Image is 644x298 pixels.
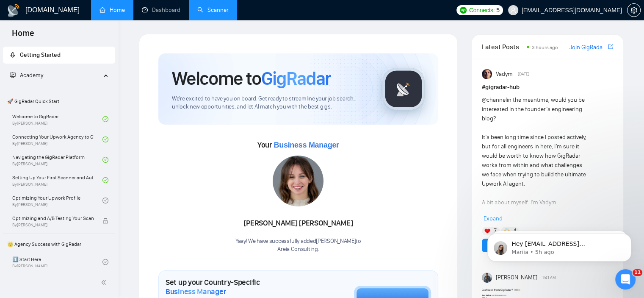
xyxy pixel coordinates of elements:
[627,3,641,17] button: setting
[633,269,642,276] span: 11
[608,43,613,51] a: export
[484,215,503,222] span: Expand
[102,198,108,203] span: check-circle
[482,273,492,283] img: Myroslav Koval
[10,72,43,79] span: Academy
[12,150,102,169] a: Navigating the GigRadar PlatformBy[PERSON_NAME]
[102,218,108,224] span: lock
[475,216,644,275] iframe: Intercom notifications message
[172,67,331,90] h1: Welcome to
[496,6,500,15] span: 5
[12,110,102,128] a: Welcome to GigRadarBy[PERSON_NAME]
[10,52,16,58] span: rocket
[4,236,114,253] span: 👑 Agency Success with GigRadar
[482,83,613,92] h1: # gigradar-hub
[12,214,94,223] span: Optimizing and A/B Testing Your Scanner for Better Results
[12,253,102,271] a: 1️⃣ Start HereBy[PERSON_NAME]
[510,7,516,13] span: user
[273,156,323,206] img: 1717012279191-83.jpg
[482,69,492,79] img: Vadym
[10,72,16,78] span: fund-projection-screen
[542,274,556,281] span: 7:41 AM
[142,6,180,14] a: dashboardDashboard
[257,140,339,150] span: Your
[12,130,102,149] a: Connecting Your Upwork Agency to GigRadarBy[PERSON_NAME]
[102,157,108,163] span: check-circle
[102,259,108,265] span: check-circle
[235,237,361,253] div: Yaay! We have successfully added [PERSON_NAME] to
[627,7,641,14] a: setting
[235,245,361,253] p: Areia Consulting .
[7,4,20,17] img: logo
[102,177,108,183] span: check-circle
[166,278,312,296] h1: Set up your Country-Specific
[166,287,226,296] span: Business Manager
[235,216,361,231] div: [PERSON_NAME] [PERSON_NAME]
[12,171,102,189] a: Setting Up Your First Scanner and Auto-BidderBy[PERSON_NAME]
[261,67,331,90] span: GigRadar
[4,93,114,110] span: 🚀 GigRadar Quick Start
[172,95,369,111] span: We're excited to have you on board. Get ready to streamline your job search, unlock new opportuni...
[382,68,425,110] img: gigradar-logo.png
[482,42,524,52] span: Latest Posts from the GigRadar Community
[102,136,108,142] span: check-circle
[532,45,558,50] span: 3 hours ago
[101,278,109,287] span: double-left
[615,269,636,290] iframe: Intercom live chat
[495,273,537,282] span: [PERSON_NAME]
[12,191,102,210] a: Optimizing Your Upwork ProfileBy[PERSON_NAME]
[20,51,61,58] span: Getting Started
[20,72,43,79] span: Academy
[608,43,613,50] span: export
[102,116,108,122] span: check-circle
[518,70,529,78] span: [DATE]
[482,96,507,103] span: @channel
[197,6,229,14] a: searchScanner
[5,27,41,45] span: Home
[460,7,467,14] img: upwork-logo.png
[469,6,495,15] span: Connects:
[627,7,640,14] span: setting
[37,33,146,40] p: Message from Mariia, sent 5h ago
[274,141,339,149] span: Business Manager
[100,6,125,14] a: homeHome
[12,223,94,228] span: By [PERSON_NAME]
[569,43,606,52] a: Join GigRadar Slack Community
[37,25,145,141] span: Hey [EMAIL_ADDRESS][DOMAIN_NAME], Looks like your Upwork agency Areia Consulting ran out of conne...
[3,47,115,64] li: Getting Started
[495,70,512,79] span: Vadym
